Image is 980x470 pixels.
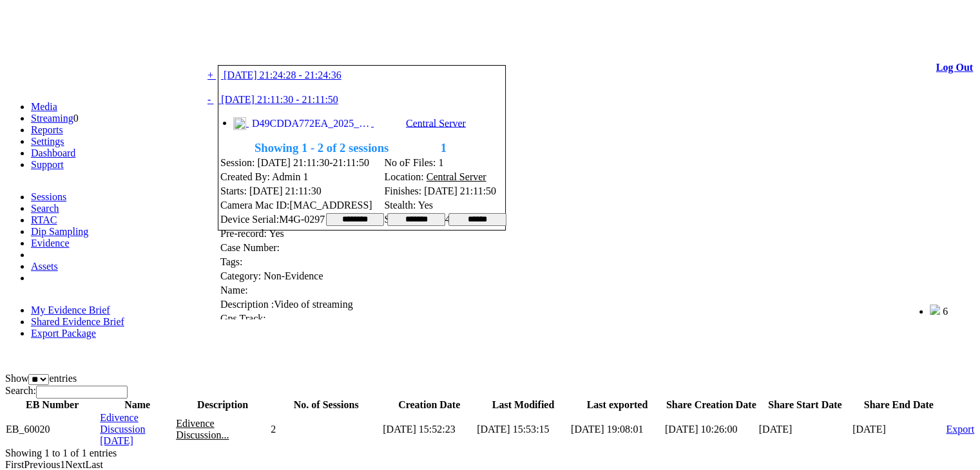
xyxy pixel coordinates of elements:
[382,399,476,411] th: Creation Date: activate to sort column ascending
[936,62,973,73] a: Log Out
[664,399,758,411] th: Share Creation Date
[175,399,270,411] th: Description: activate to sort column ascending
[31,191,66,202] a: Sessions
[31,238,70,249] a: Evidence
[270,411,382,447] td: 2
[852,411,945,447] td: [DATE]
[31,226,88,237] a: Dip Sampling
[73,113,79,124] span: 0
[85,459,103,470] a: Last
[24,459,60,470] a: Previous
[5,447,975,459] div: Showing 1 to 1 of 1 entries
[570,411,664,447] td: [DATE] 19:08:01
[31,101,57,112] a: Media
[5,385,128,396] label: Search:
[476,399,570,411] th: Last Modified: activate to sort column ascending
[31,159,64,170] a: Support
[28,374,49,385] select: Showentries
[758,411,852,447] td: [DATE]
[5,459,24,470] a: First
[943,306,948,317] span: 6
[476,411,570,447] td: [DATE] 15:53:15
[5,373,77,384] label: Show entries
[60,459,65,470] a: 1
[5,411,99,447] td: EB_60020
[270,399,382,411] th: No. of Sessions: activate to sort column ascending
[31,305,110,315] a: My Evidence Brief
[31,214,57,225] a: RTAC
[100,412,145,446] a: Edivence Discussion [DATE]
[65,459,85,470] a: Next
[99,399,175,411] th: Name: activate to sort column ascending
[31,261,58,272] a: Assets
[31,328,96,339] a: Export Package
[946,424,974,435] a: Export
[31,113,73,124] a: Streaming
[31,136,64,147] a: Settings
[31,316,124,327] a: Shared Evidence Brief
[31,203,59,214] a: Search
[36,386,128,399] input: Search:
[852,399,945,411] th: Share End Date: activate to sort column ascending
[176,418,229,440] span: Edivence Discussion...
[31,124,63,135] a: Reports
[758,399,852,411] th: Share Start Date
[570,399,664,411] th: Last exported: activate to sort column ascending
[930,305,940,315] img: bell25.png
[756,305,904,315] span: Welcome, Nav Alchi design (Administrator)
[945,399,975,411] th: : activate to sort column ascending
[31,147,75,158] a: Dashboard
[5,399,99,411] th: EB Number: activate to sort column descending
[664,411,758,447] td: [DATE] 10:26:00
[382,411,476,447] td: [DATE] 15:52:23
